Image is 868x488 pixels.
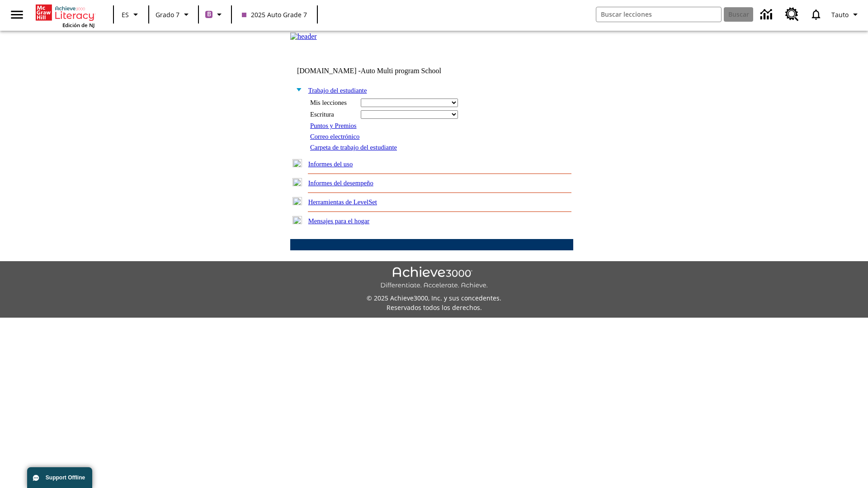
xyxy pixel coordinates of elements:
a: Notificaciones [804,3,828,26]
img: plus.gif [292,159,302,167]
td: [DOMAIN_NAME] - [297,67,463,75]
span: 2025 Auto Grade 7 [242,10,307,19]
div: Mis lecciones [310,99,355,107]
span: Grado 7 [156,10,179,19]
button: Abrir el menú lateral [4,1,30,28]
img: plus.gif [292,197,302,205]
nobr: Auto Multi program School [361,67,441,75]
a: Carpeta de trabajo del estudiante [310,144,397,151]
button: Lenguaje: ES, Selecciona un idioma [117,6,146,23]
div: Escritura [310,111,355,118]
a: Puntos y Premios [310,122,357,129]
a: Centro de recursos, Se abrirá en una pestaña nueva. [780,2,804,27]
img: plus.gif [292,178,302,186]
a: Herramientas de LevelSet [308,198,377,206]
span: Support Offline [46,474,85,481]
a: Trabajo del estudiante [308,87,367,94]
span: ES [122,10,129,19]
img: header [290,33,317,41]
button: Support Offline [27,467,92,488]
button: Perfil/Configuración [828,6,864,23]
img: plus.gif [292,216,302,224]
img: minus.gif [292,85,302,94]
a: Mensajes para el hogar [308,217,370,225]
a: Informes del desempeño [308,179,373,187]
span: Tauto [831,10,849,19]
div: Portada [36,3,94,28]
a: Informes del uso [308,160,353,168]
span: B [207,9,211,20]
img: Achieve3000 Differentiate Accelerate Achieve [380,267,488,290]
button: Grado: Grado 7, Elige un grado [152,6,195,23]
input: Buscar campo [596,7,721,22]
a: Correo electrónico [310,133,359,140]
a: Centro de información [755,2,780,27]
button: Boost El color de la clase es morado/púrpura. Cambiar el color de la clase. [202,6,228,23]
span: Edición de NJ [62,22,94,28]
